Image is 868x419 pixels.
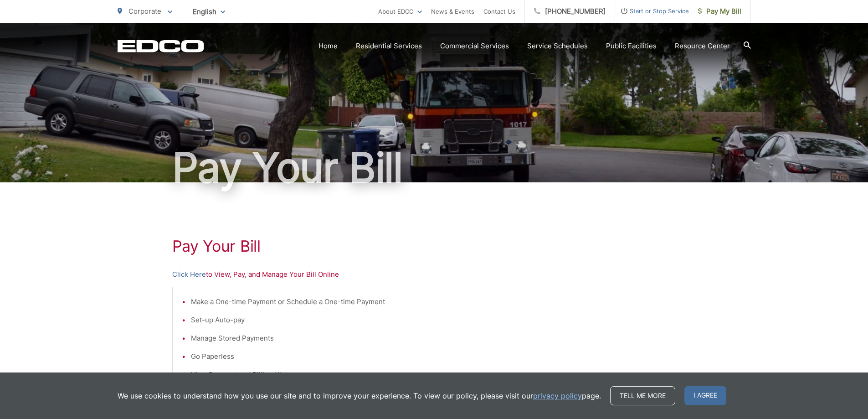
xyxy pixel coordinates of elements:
[118,145,751,191] h1: Pay Your Bill
[172,269,206,280] a: Click Here
[356,41,422,52] a: Residential Services
[128,7,161,16] span: Corporate
[606,41,657,52] a: Public Facilities
[483,6,515,17] a: Contact Us
[533,390,582,401] a: privacy policy
[118,40,204,52] a: EDCD logo. Return to the homepage.
[698,6,741,17] span: Pay My Bill
[440,41,509,52] a: Commercial Services
[675,41,730,52] a: Resource Center
[684,386,726,405] span: I agree
[172,269,696,280] p: to View, Pay, and Manage Your Bill Online
[191,351,687,362] li: Go Paperless
[191,369,687,380] li: View Payment and Billing History
[527,41,588,52] a: Service Schedules
[191,315,687,326] li: Set-up Auto-pay
[431,6,474,17] a: News & Events
[610,386,675,405] a: Tell me more
[118,390,601,401] p: We use cookies to understand how you use our site and to improve your experience. To view our pol...
[191,296,687,307] li: Make a One-time Payment or Schedule a One-time Payment
[191,333,687,344] li: Manage Stored Payments
[172,237,696,255] h1: Pay Your Bill
[318,41,338,52] a: Home
[378,6,422,17] a: About EDCO
[186,4,232,20] span: English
